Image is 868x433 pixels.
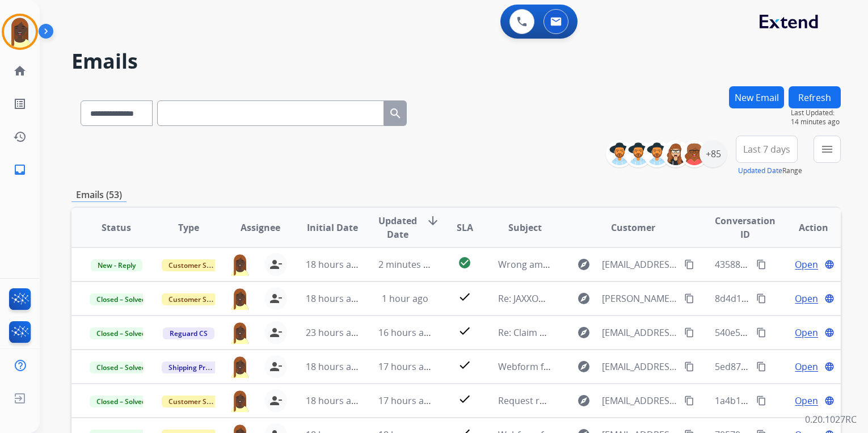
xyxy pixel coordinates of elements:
mat-icon: list_alt [13,97,27,111]
span: New - Reply [91,259,142,271]
span: SLA [457,221,473,234]
mat-icon: check_circle [458,256,471,270]
mat-icon: search [389,107,402,120]
mat-icon: check [458,358,471,372]
mat-icon: content_copy [756,327,766,338]
mat-icon: explore [577,360,591,373]
span: Reguard CS [163,327,214,339]
mat-icon: content_copy [684,361,694,372]
mat-icon: language [824,361,835,372]
span: 18 hours ago [306,360,362,373]
span: 18 hours ago [306,394,362,407]
span: 1 hour ago [382,292,428,305]
span: Status [102,221,131,234]
span: Webform from [EMAIL_ADDRESS][DOMAIN_NAME] on [DATE] [498,360,755,373]
mat-icon: content_copy [684,396,694,406]
span: 14 minutes ago [791,117,841,127]
mat-icon: content_copy [684,259,694,270]
span: 17 hours ago [378,360,435,373]
mat-icon: person_remove [269,394,283,407]
span: Type [178,221,199,234]
mat-icon: explore [577,394,591,407]
span: Last Updated: [791,108,841,117]
span: Customer Support [162,396,235,407]
span: Wrong amount [498,258,563,271]
th: Action [769,208,841,247]
mat-icon: home [13,64,27,78]
mat-icon: inbox [13,163,27,176]
span: Customer Support [162,259,235,271]
mat-icon: check [458,392,471,406]
span: Closed – Solved [90,361,153,373]
mat-icon: check [458,290,471,304]
span: Open [795,394,818,407]
span: Range [738,166,802,175]
img: agent-avatar [229,253,251,276]
img: agent-avatar [229,287,251,310]
span: Re: JAXXON Most Trusted Men's Chains Chains, Bracelets, Accessories for Men [498,292,830,305]
span: Conversation ID [715,214,776,241]
div: +85 [700,140,727,167]
mat-icon: content_copy [756,259,766,270]
mat-icon: content_copy [756,293,766,304]
p: 0.20.1027RC [805,413,857,426]
span: Assignee [241,221,280,234]
mat-icon: menu [820,142,834,156]
mat-icon: person_remove [269,258,283,271]
img: avatar [4,16,36,48]
span: Open [795,258,818,271]
span: Updated Date [378,214,417,241]
button: Last 7 days [736,136,798,163]
mat-icon: explore [577,258,591,271]
p: Emails (53) [71,188,127,202]
span: 18 hours ago [306,258,362,271]
span: 16 hours ago [378,326,435,339]
span: 17 hours ago [378,394,435,407]
span: Customer Support [162,293,235,305]
span: Request received] Resolve the issue and log your decision. ͏‌ ͏‌ ͏‌ ͏‌ ͏‌ ͏‌ ͏‌ ͏‌ ͏‌ ͏‌ ͏‌ ͏‌ ͏‌... [498,394,833,407]
span: [EMAIL_ADDRESS][DOMAIN_NAME] [602,394,677,407]
button: New Email [729,86,784,108]
span: Closed – Solved [90,293,153,305]
button: Refresh [789,86,841,108]
img: agent-avatar [229,389,251,412]
img: agent-avatar [229,355,251,378]
span: [EMAIL_ADDRESS][DOMAIN_NAME] [602,258,677,271]
h2: Emails [71,50,841,73]
mat-icon: language [824,327,835,338]
mat-icon: arrow_downward [426,214,440,228]
img: agent-avatar [229,321,251,344]
mat-icon: content_copy [756,361,766,372]
span: Last 7 days [743,147,790,152]
span: Open [795,326,818,339]
mat-icon: explore [577,326,591,339]
span: Closed – Solved [90,396,153,407]
span: Open [795,292,818,305]
span: Customer [611,221,655,234]
span: [PERSON_NAME][EMAIL_ADDRESS][PERSON_NAME][DOMAIN_NAME] [602,292,677,305]
mat-icon: person_remove [269,326,283,339]
mat-icon: check [458,324,471,338]
span: Initial Date [307,221,358,234]
mat-icon: language [824,259,835,270]
span: 2 minutes ago [378,258,439,271]
span: 23 hours ago [306,326,362,339]
mat-icon: content_copy [684,293,694,304]
span: Open [795,360,818,373]
mat-icon: person_remove [269,360,283,373]
span: Closed – Solved [90,327,153,339]
span: Shipping Protection [162,361,239,373]
mat-icon: content_copy [756,396,766,406]
span: Re: Claim update: Replacement processing [498,326,680,339]
mat-icon: content_copy [684,327,694,338]
span: Subject [508,221,542,234]
span: [EMAIL_ADDRESS][DOMAIN_NAME] [602,360,677,373]
mat-icon: language [824,293,835,304]
mat-icon: explore [577,292,591,305]
mat-icon: person_remove [269,292,283,305]
mat-icon: language [824,396,835,406]
span: 18 hours ago [306,292,362,305]
button: Updated Date [738,166,782,175]
span: [EMAIL_ADDRESS][DOMAIN_NAME] [602,326,677,339]
mat-icon: history [13,130,27,144]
